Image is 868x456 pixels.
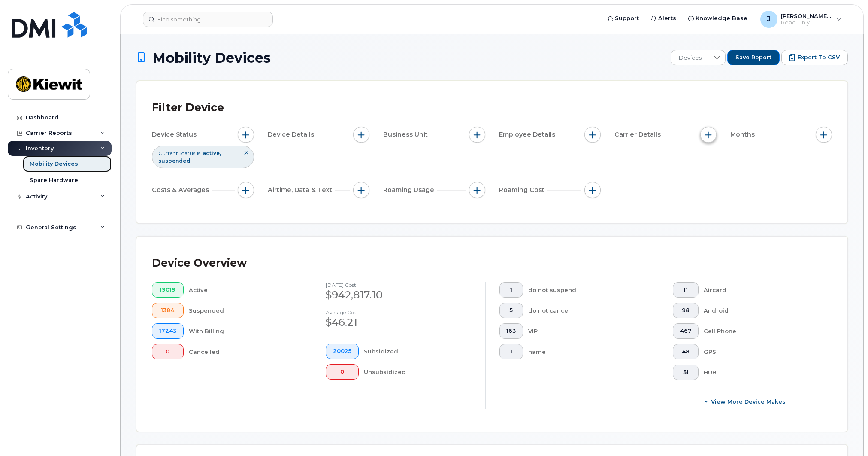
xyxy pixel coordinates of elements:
[528,344,645,359] div: name
[326,288,471,302] div: $942,817.10
[673,394,818,409] button: View More Device Makes
[159,328,176,334] span: 17243
[189,303,298,318] div: Suspended
[158,149,195,157] span: Current Status
[326,282,471,288] h4: [DATE] cost
[528,303,645,318] div: do not cancel
[189,344,298,359] div: Cancelled
[704,365,818,380] div: HUB
[506,348,516,355] span: 1
[499,323,523,339] button: 163
[680,286,692,293] span: 11
[326,364,359,380] button: 0
[499,185,547,195] span: Roaming Cost
[203,150,221,156] span: active
[671,50,709,66] span: Devices
[152,130,199,139] span: Device Status
[499,344,523,359] button: 1
[383,185,437,195] span: Roaming Usage
[197,149,200,157] span: is
[727,50,780,65] button: Save Report
[364,364,472,380] div: Unsubsidized
[333,348,351,355] span: 20025
[506,286,516,293] span: 1
[614,130,663,139] span: Carrier Details
[704,344,818,359] div: GPS
[189,323,298,339] div: With Billing
[680,328,692,334] span: 467
[326,310,471,315] h4: Average cost
[673,282,699,298] button: 11
[704,303,818,318] div: Android
[673,344,699,359] button: 48
[152,252,247,274] div: Device Overview
[326,315,471,330] div: $46.21
[680,369,692,376] span: 31
[152,185,212,195] span: Costs & Averages
[152,323,184,339] button: 17243
[158,158,190,164] span: suspended
[333,368,351,375] span: 0
[268,185,335,195] span: Airtime, Data & Text
[152,50,271,65] span: Mobility Devices
[528,282,645,298] div: do not suspend
[326,344,359,359] button: 20025
[704,323,818,339] div: Cell Phone
[704,282,818,298] div: Aircard
[152,282,184,298] button: 19019
[831,419,862,450] iframe: Messenger Launcher
[159,348,176,355] span: 0
[159,307,176,314] span: 1384
[528,323,645,339] div: VIP
[499,303,523,318] button: 5
[673,365,699,380] button: 31
[383,130,430,139] span: Business Unit
[711,398,786,406] span: View More Device Makes
[680,307,692,314] span: 98
[730,130,757,139] span: Months
[798,54,840,61] span: Export to CSV
[152,344,184,359] button: 0
[364,344,472,359] div: Subsidized
[735,54,771,61] span: Save Report
[506,307,516,314] span: 5
[506,328,516,334] span: 163
[680,348,692,355] span: 48
[152,303,184,318] button: 1384
[673,303,699,318] button: 98
[673,323,699,339] button: 467
[268,130,317,139] span: Device Details
[159,286,176,293] span: 19019
[499,282,523,298] button: 1
[499,130,558,139] span: Employee Details
[152,97,224,119] div: Filter Device
[781,50,848,65] button: Export to CSV
[189,282,298,298] div: Active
